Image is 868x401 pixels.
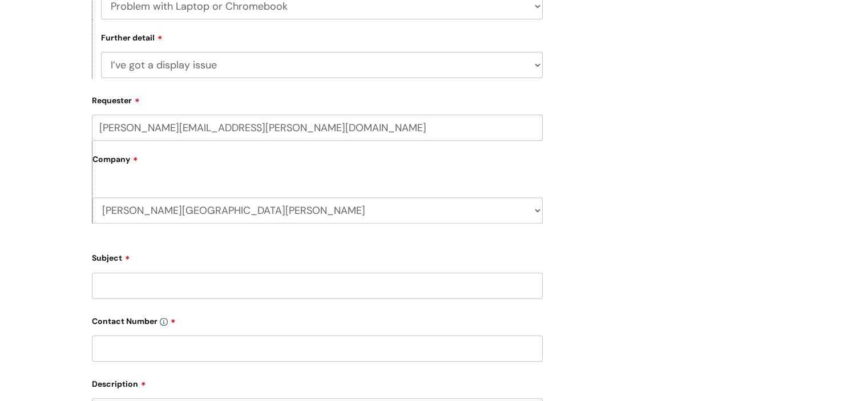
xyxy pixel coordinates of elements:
[101,31,163,43] label: Further detail
[92,92,543,106] label: Requester
[92,151,543,176] label: Company
[160,318,168,326] img: info-icon.svg
[92,313,543,326] label: Contact Number
[92,375,543,389] label: Description
[92,249,543,263] label: Subject
[92,115,543,141] input: Email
